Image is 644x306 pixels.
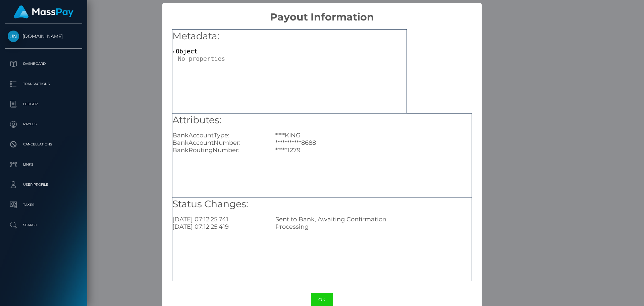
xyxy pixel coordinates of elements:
[8,220,79,230] p: Search
[167,132,270,139] div: BankAccountType:
[8,79,79,89] p: Transactions
[8,160,79,170] p: Links
[172,30,407,43] h5: Metadata:
[8,59,79,69] p: Dashboard
[167,216,270,223] div: [DATE] 07:12:25.741
[8,180,79,190] p: User Profile
[176,48,198,55] span: Object
[162,3,481,23] h2: Payout Information
[8,31,19,42] img: Unlockt.me
[270,216,476,223] div: Sent to Bank, Awaiting Confirmation
[14,5,73,18] img: MassPay Logo
[172,114,472,127] h5: Attributes:
[167,146,270,154] div: BankRoutingNumber:
[8,99,79,109] p: Ledger
[172,198,472,211] h5: Status Changes:
[167,139,270,146] div: BankAccountNumber:
[167,223,270,230] div: [DATE] 07:12:25.419
[8,119,79,129] p: Payees
[270,223,476,230] div: Processing
[8,139,79,149] p: Cancellations
[8,200,79,210] p: Taxes
[5,33,82,39] span: [DOMAIN_NAME]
